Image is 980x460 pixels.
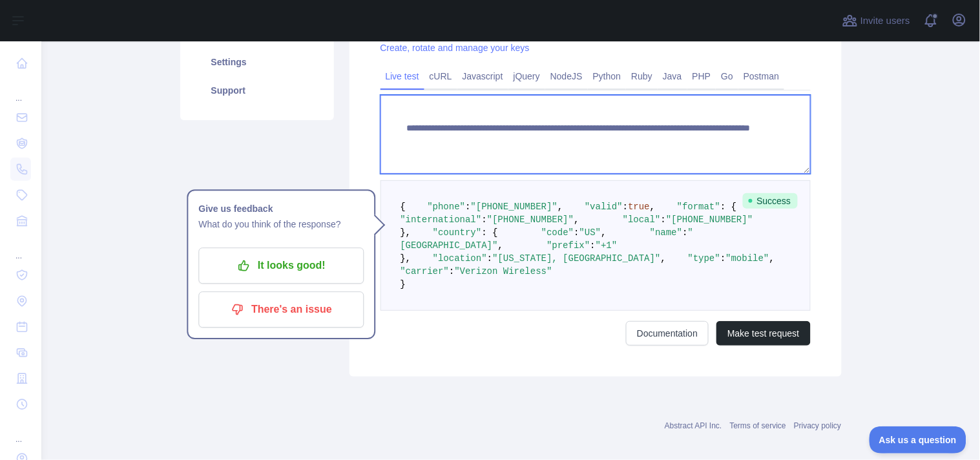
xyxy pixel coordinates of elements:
a: Settings [196,48,318,76]
span: "mobile" [726,253,769,264]
span: } [401,279,406,289]
span: "[PHONE_NUMBER]" [471,202,558,212]
span: , [498,240,503,251]
a: Javascript [457,66,508,87]
span: "[US_STATE], [GEOGRAPHIC_DATA]" [492,253,660,264]
span: , [601,227,606,238]
span: "international" [401,214,482,225]
span: : { [720,202,736,212]
div: ... [10,419,31,444]
span: "+1" [596,240,618,251]
span: "local" [623,214,661,225]
span: , [769,253,775,264]
span: true [628,202,650,212]
span: "code" [541,227,574,238]
span: "format" [677,202,720,212]
a: Terms of service [730,421,786,430]
span: "valid" [585,202,623,212]
h1: Give us feedback [198,202,364,217]
span: { [401,202,406,212]
a: Go [716,66,738,87]
span: "carrier" [401,266,450,277]
span: : { [482,227,498,238]
button: Invite users [840,10,913,31]
span: , [661,253,666,264]
div: ... [10,78,31,103]
span: }, [401,227,412,238]
a: PHP [687,66,716,87]
span: : [449,266,454,277]
span: : [482,214,487,225]
span: "type" [688,253,720,264]
a: cURL [424,66,457,87]
button: It looks good! [198,248,364,284]
span: : [661,214,666,225]
button: Make test request [716,321,810,346]
span: , [650,202,655,212]
p: It looks good! [208,255,354,277]
a: jQuery [508,66,545,87]
a: Support [196,76,318,105]
a: NodeJS [545,66,588,87]
span: : [682,227,687,238]
a: Postman [738,66,784,87]
span: "Verizon Wireless" [455,266,552,277]
span: : [574,227,579,238]
span: , [574,214,579,225]
span: , [558,202,563,212]
div: ... [10,235,31,261]
a: Python [588,66,627,87]
span: : [465,202,470,212]
iframe: Toggle Customer Support [870,426,967,454]
span: "US" [579,227,601,238]
span: : [720,253,725,264]
span: "phone" [428,202,466,212]
span: }, [401,253,412,264]
a: Java [658,66,687,87]
button: There's an issue [198,292,364,328]
span: : [590,240,596,251]
span: "name" [650,227,682,238]
a: Create, rotate and manage your keys [381,43,530,53]
span: "country" [433,227,482,238]
span: "prefix" [547,240,590,251]
span: "[PHONE_NUMBER]" [487,214,574,225]
a: Ruby [626,66,658,87]
p: There's an issue [208,299,354,321]
span: : [623,202,628,212]
span: "[PHONE_NUMBER]" [666,214,753,225]
p: What do you think of the response? [198,217,364,233]
a: Documentation [626,321,709,346]
a: Abstract API Inc. [665,421,722,430]
span: : [487,253,492,264]
a: Privacy policy [794,421,841,430]
span: "location" [433,253,487,264]
span: Success [743,193,798,209]
a: Live test [381,66,424,87]
span: Invite users [860,14,910,28]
